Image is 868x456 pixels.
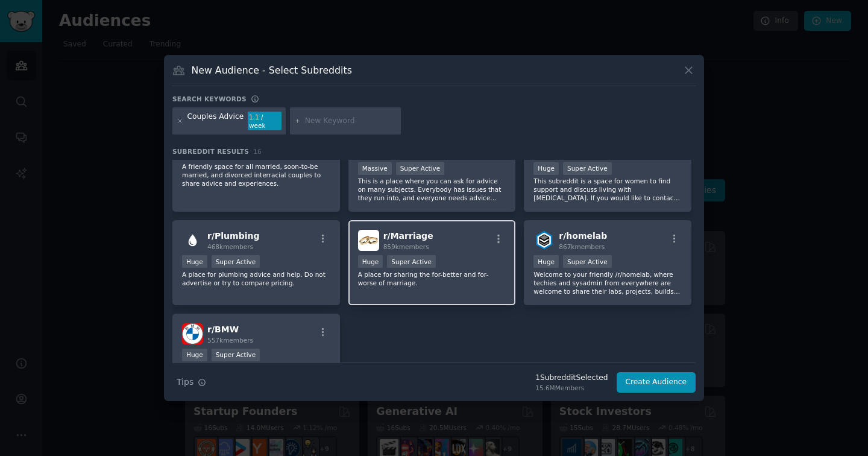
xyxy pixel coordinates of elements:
[563,162,612,175] div: Super Active
[248,112,281,131] div: 1.1 / week
[383,231,433,241] span: r/ Marriage
[358,230,379,251] img: Marriage
[172,95,247,103] h3: Search keywords
[172,372,210,393] button: Tips
[358,255,383,268] div: Huge
[387,255,436,268] div: Super Active
[533,255,559,268] div: Huge
[207,243,253,250] span: 468k members
[192,64,352,77] h3: New Audience - Select Subreddits
[563,255,612,268] div: Super Active
[187,112,244,131] div: Couples Advice
[396,162,445,175] div: Super Active
[207,325,239,334] span: r/ BMW
[383,243,429,250] span: 859k members
[535,384,608,392] div: 15.6M Members
[212,349,260,361] div: Super Active
[182,270,330,287] p: A place for plumbing advice and help. Do not advertise or try to compare pricing.
[533,270,682,296] p: Welcome to your friendly /r/homelab, where techies and sysadmin from everywhere are welcome to sh...
[207,337,253,344] span: 557k members
[305,116,397,127] input: New Keyword
[182,323,203,344] img: BMW
[172,147,249,156] span: Subreddit Results
[253,148,262,155] span: 16
[358,162,392,175] div: Massive
[358,177,506,202] p: This is a place where you can ask for advice on many subjects. Everybody has issues that they run...
[182,255,207,268] div: Huge
[358,270,506,287] p: A place for sharing the for-better and for-worse of marriage.
[177,376,193,388] span: Tips
[535,373,608,384] div: 1 Subreddit Selected
[182,349,207,361] div: Huge
[182,162,330,188] p: A friendly space for all married, soon-to-be married, and divorced interracial couples to share a...
[533,230,555,251] img: homelab
[617,372,696,393] button: Create Audience
[182,230,203,251] img: Plumbing
[559,243,605,250] span: 867k members
[207,231,259,241] span: r/ Plumbing
[559,231,607,241] span: r/ homelab
[212,255,260,268] div: Super Active
[533,177,682,202] p: This subreddit is a space for women to find support and discuss living with [MEDICAL_DATA]. If yo...
[533,162,559,175] div: Huge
